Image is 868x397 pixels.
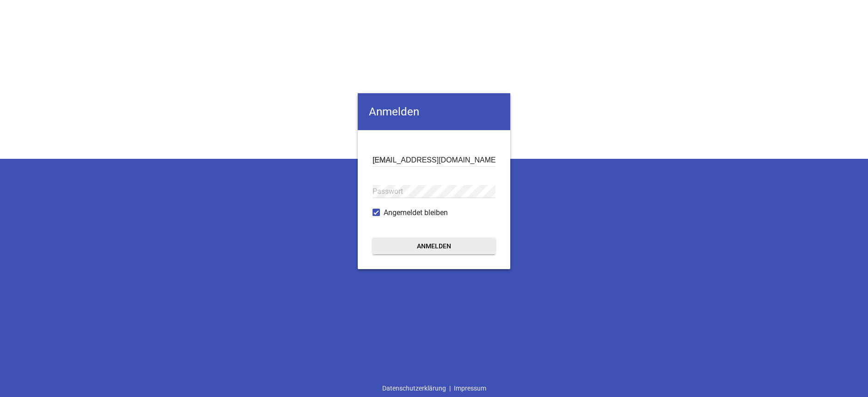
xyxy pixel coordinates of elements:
[379,379,449,397] a: Datenschutzerklärung
[451,379,489,397] a: Impressum
[384,207,448,218] span: Angemeldet bleiben
[373,237,495,254] button: Anmelden
[358,93,510,130] h4: Anmelden
[379,379,489,397] div: |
